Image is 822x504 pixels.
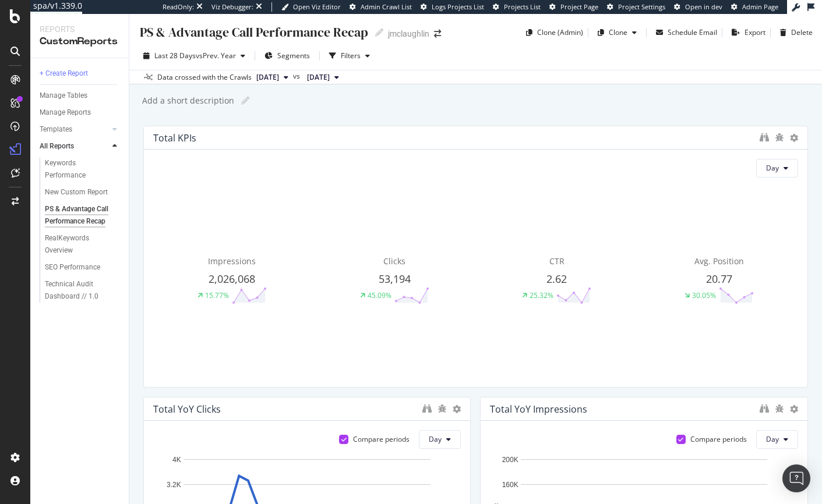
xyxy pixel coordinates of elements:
button: Day [419,430,461,449]
div: Reports [40,23,119,35]
div: Open Intercom Messenger [782,464,810,492]
a: + Create Report [40,68,121,80]
text: 3.2K [167,481,181,489]
i: Edit report name [375,29,383,37]
a: Projects List [493,2,541,12]
span: 2025 Sep. 28th [256,72,279,83]
div: ReadOnly: [163,2,194,12]
div: Total YoY Impressions [490,403,587,415]
div: 30.05% [692,290,716,300]
div: Total KPIsDayImpressions2,026,06815.77%Clicks53,19445.09%CTR2.6225.32%Avg. Position20.7730.05% [143,126,808,388]
a: Logs Projects List [421,2,484,12]
span: 2024 Nov. 19th [307,72,330,83]
text: 4K [172,456,181,464]
a: Manage Tables [40,90,121,102]
div: Compare periods [690,434,747,444]
div: bug [438,404,447,413]
div: Total YoY Clicks [153,403,221,415]
a: Technical Audit Dashboard // 1.0 [45,278,121,303]
div: jmclaughlin [388,28,429,40]
text: 200K [502,456,518,464]
a: RealKeywords Overview [45,232,121,257]
a: Open in dev [674,2,722,12]
div: Technical Audit Dashboard // 1.0 [45,278,113,303]
text: 160K [502,481,518,489]
div: Manage Reports [40,107,91,119]
a: Keywords Performance [45,157,121,182]
a: Project Settings [607,2,665,12]
button: Day [756,430,798,449]
div: CustomReports [40,35,119,48]
span: CTR [549,255,565,267]
a: SEO Performance [45,261,121,274]
a: Templates [40,123,109,136]
div: Clone [609,27,627,37]
span: 2.62 [546,272,567,286]
div: arrow-right-arrow-left [434,30,441,38]
div: Delete [791,27,813,37]
span: Open Viz Editor [293,2,341,11]
a: Admin Crawl List [350,2,412,12]
a: PS & Advantage Call Performance Recap [45,203,121,228]
button: Clone (Admin) [521,23,583,42]
a: New Custom Report [45,186,121,198]
div: Filters [341,51,361,61]
div: Export [745,27,765,37]
div: Viz Debugger: [211,2,253,12]
div: bug [775,404,784,413]
div: Schedule Email [668,27,717,37]
div: Clone (Admin) [537,27,583,37]
button: Last 28 DaysvsPrev. Year [139,47,250,65]
button: [DATE] [252,70,293,84]
button: Delete [775,23,813,42]
a: Manage Reports [40,107,121,119]
div: Compare periods [353,434,410,444]
div: binoculars [760,404,769,413]
div: 25.32% [530,290,553,300]
div: Data crossed with the Crawls [157,72,252,83]
a: Admin Page [731,2,778,12]
span: Projects List [504,2,541,11]
span: Day [766,163,779,173]
span: Avg. Position [694,255,744,267]
button: Segments [260,47,315,65]
a: All Reports [40,140,109,152]
div: bug [775,133,784,141]
div: binoculars [760,133,769,142]
button: Day [756,159,798,178]
span: Project Page [560,2,598,11]
span: Last 28 Days [154,51,196,61]
div: PS & Advantage Call Performance Recap [139,23,368,41]
button: Schedule Email [651,23,717,42]
div: Keywords Performance [45,157,110,182]
span: 20.77 [706,272,732,286]
span: vs [293,71,302,81]
span: Open in dev [685,2,722,11]
button: Clone [593,23,641,42]
div: Manage Tables [40,90,87,102]
button: Export [727,23,765,42]
span: vs Prev. Year [196,51,236,61]
span: Project Settings [618,2,665,11]
div: binoculars [422,404,432,413]
div: + Create Report [40,68,88,80]
button: [DATE] [302,70,344,84]
span: Segments [277,51,310,61]
span: 2,026,068 [209,272,255,286]
div: PS & Advantage Call Performance Recap [45,203,114,228]
div: New Custom Report [45,186,108,198]
span: 53,194 [379,272,411,286]
i: Edit report name [241,97,249,105]
a: Open Viz Editor [281,2,341,12]
span: Day [766,434,779,444]
span: Logs Projects List [432,2,484,11]
div: Templates [40,123,72,136]
span: Clicks [383,255,405,267]
div: 45.09% [368,290,391,300]
div: Total KPIs [153,132,196,144]
button: Filters [324,47,375,65]
span: Day [429,434,442,444]
span: Impressions [208,255,256,267]
div: RealKeywords Overview [45,232,110,257]
div: 15.77% [205,290,229,300]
